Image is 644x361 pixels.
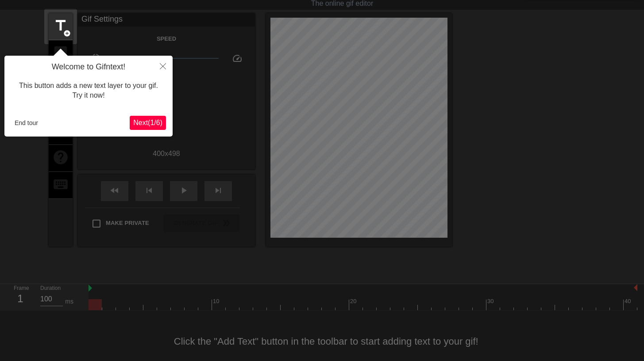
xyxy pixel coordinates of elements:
[153,56,173,76] button: Close
[11,72,166,110] div: This button adds a new text layer to your gif. Try it now!
[11,62,166,72] h4: Welcome to Gifntext!
[133,119,162,126] span: Next ( 1 / 6 )
[130,116,166,130] button: Next
[11,116,42,129] button: End tour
